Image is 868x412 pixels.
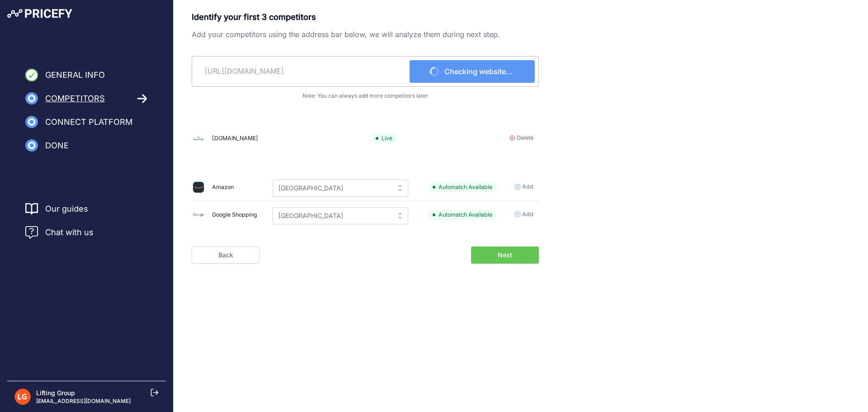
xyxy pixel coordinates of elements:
a: Our guides [45,203,88,215]
div: [DOMAIN_NAME] [212,134,258,143]
button: Next [471,246,539,264]
span: Connect Platform [45,116,132,128]
input: Please select a country [273,180,408,197]
span: Automatch Available [429,210,497,220]
p: [EMAIL_ADDRESS][DOMAIN_NAME] [36,398,131,405]
p: Identify your first 3 competitors [192,11,539,24]
p: Note: You can always add more competitors later [192,92,539,99]
p: Lifting Group [36,388,131,398]
span: Add [522,183,533,191]
a: Chat with us [25,226,94,239]
span: Chat with us [45,226,94,239]
span: Checking website... [444,66,513,77]
span: Next [498,251,512,260]
img: Pricefy Logo [7,9,72,18]
span: Delete [517,134,533,142]
button: Checking website... [410,60,535,83]
input: Please select a country [273,207,408,224]
span: Add [522,210,533,219]
span: Live [372,133,397,144]
input: https://www.example.com [196,60,410,82]
span: Automatch Available [429,182,497,193]
p: Add your competitors using the address bar below, we will analyze them during next step. [192,29,539,40]
span: Done [45,139,69,152]
div: Google Shopping [212,211,257,219]
a: Back [192,246,259,264]
div: Amazon [212,183,234,192]
span: General Info [45,69,105,81]
span: Competitors [45,92,105,105]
